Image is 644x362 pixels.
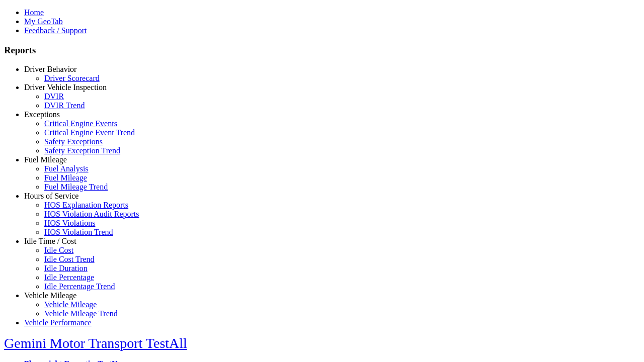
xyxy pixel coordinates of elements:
[24,83,107,92] a: Driver Vehicle Inspection
[44,183,108,191] a: Fuel Mileage Trend
[44,92,64,101] a: DVIR
[44,219,95,227] a: HOS Violations
[44,264,88,273] a: Idle Duration
[4,45,640,56] h3: Reports
[4,335,187,351] a: Gemini Motor Transport TestAll
[44,137,103,146] a: Safety Exceptions
[24,192,78,200] a: Hours of Service
[24,237,76,245] a: Idle Time / Cost
[44,119,117,128] a: Critical Engine Events
[44,273,94,282] a: Idle Percentage
[44,246,73,254] a: Idle Cost
[44,309,118,318] a: Vehicle Mileage Trend
[44,201,128,209] a: HOS Explanation Reports
[24,26,87,35] a: Feedback / Support
[44,300,97,309] a: Vehicle Mileage
[44,146,120,155] a: Safety Exception Trend
[44,173,87,182] a: Fuel Mileage
[44,255,95,263] a: Idle Cost Trend
[44,128,135,137] a: Critical Engine Event Trend
[24,8,44,17] a: Home
[44,228,113,236] a: HOS Violation Trend
[24,17,63,26] a: My GeoTab
[24,318,92,327] a: Vehicle Performance
[24,65,76,73] a: Driver Behavior
[44,74,100,82] a: Driver Scorecard
[24,291,76,300] a: Vehicle Mileage
[44,210,139,218] a: HOS Violation Audit Reports
[24,110,60,119] a: Exceptions
[44,164,89,173] a: Fuel Analysis
[24,155,67,164] a: Fuel Mileage
[44,101,85,110] a: DVIR Trend
[44,282,115,291] a: Idle Percentage Trend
